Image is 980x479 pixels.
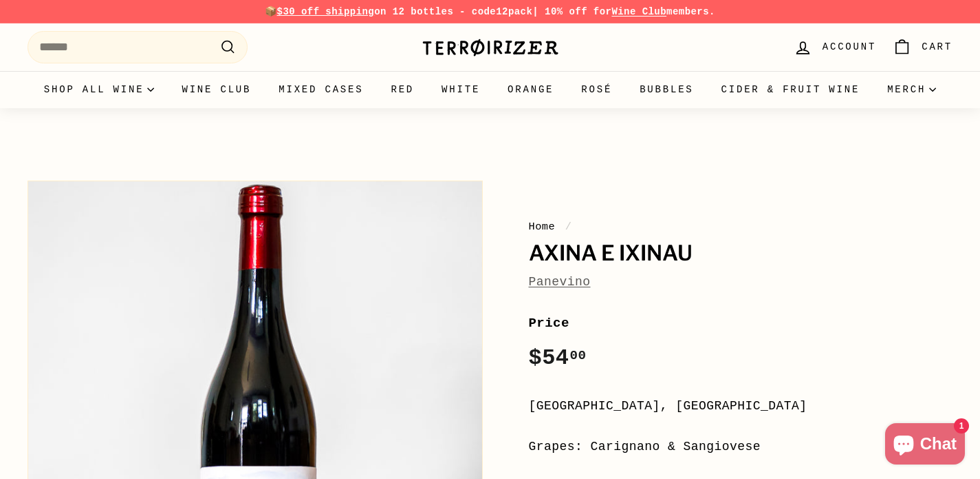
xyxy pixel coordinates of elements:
span: Account [823,39,876,54]
a: Wine Club [611,6,666,17]
nav: breadcrumbs [529,218,953,235]
summary: Merch [873,71,950,108]
div: Grapes: Carignano & Sangiovese [529,437,953,457]
summary: Shop all wine [30,71,168,108]
strong: 12pack [496,6,532,17]
span: Cart [922,39,952,54]
h1: Axina E Ixinau [529,242,953,265]
a: Cider & Fruit Wine [708,71,874,108]
span: $54 [529,345,587,371]
inbox-online-store-chat: Shopify online store chat [881,423,969,468]
a: Orange [494,71,567,108]
a: Bubbles [626,71,707,108]
span: $30 off shipping [277,6,375,17]
span: / [562,221,576,233]
a: Cart [884,27,961,68]
label: Price [529,313,953,334]
a: Mixed Cases [265,71,377,108]
a: Rosé [567,71,626,108]
a: White [428,71,494,108]
div: [GEOGRAPHIC_DATA], [GEOGRAPHIC_DATA] [529,396,953,416]
p: 📦 on 12 bottles - code | 10% off for members. [28,4,952,19]
sup: 00 [569,348,586,363]
a: Red [377,71,428,108]
a: Account [785,27,884,68]
a: Panevino [529,275,591,289]
a: Wine Club [168,71,265,108]
a: Home [529,221,556,233]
